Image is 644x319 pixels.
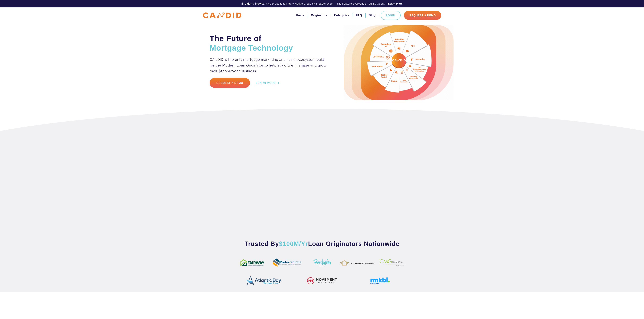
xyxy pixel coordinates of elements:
[404,11,441,20] a: Request A Demo
[311,12,327,18] a: Originators
[388,2,402,5] a: Learn More
[279,240,308,247] span: $100M/Yr
[344,25,454,100] img: Candid Hero Image
[210,78,250,88] a: Request a Demo
[381,11,401,20] a: Login
[210,34,327,53] h2: The Future of
[210,44,293,52] span: Mortgage Technology
[241,2,264,5] b: Breaking News:
[334,12,349,18] a: Enterprise
[296,12,304,18] a: Home
[369,12,376,18] a: Blog
[237,240,407,248] h3: Trusted By Loan Originators Nationwide
[210,57,327,74] p: CANDID is the only mortgage marketing and sales ecosystem built for the Modern Loan Originator to...
[203,12,241,18] img: CANDID APP
[356,12,362,18] a: FAQ
[256,81,280,85] a: LEARN MORE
